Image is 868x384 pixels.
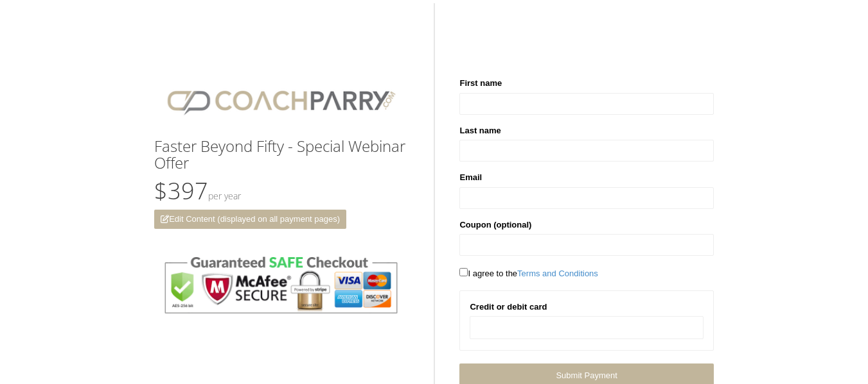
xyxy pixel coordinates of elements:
label: Last name [459,124,500,137]
label: Credit or debit card [470,301,547,313]
a: Edit Content (displayed on all payment pages) [154,210,346,229]
span: $397 [154,175,241,206]
a: Terms and Conditions [517,269,598,278]
span: Submit Payment [556,371,617,380]
h3: Faster Beyond Fifty - Special Webinar Offer [154,138,408,172]
label: Coupon (optional) [459,219,531,231]
small: Per Year [208,190,241,202]
label: First name [459,77,502,90]
iframe: Secure payment input frame [478,322,695,333]
label: Email [459,171,482,184]
img: CPlogo.png [154,77,408,125]
span: I agree to the [459,269,598,278]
